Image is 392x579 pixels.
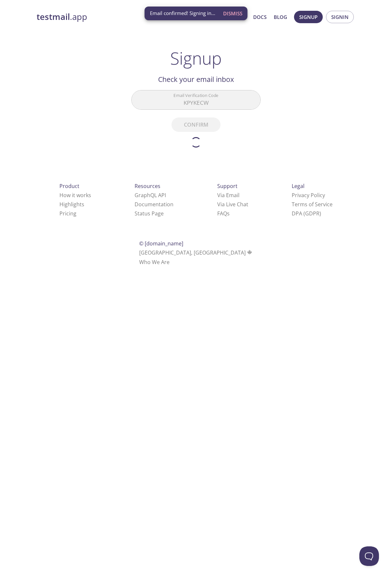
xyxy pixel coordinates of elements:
a: Via Live Chat [217,201,248,208]
span: Signin [331,13,349,21]
a: DPA (GDPR) [292,210,321,217]
span: © [DOMAIN_NAME] [139,240,183,247]
h2: Check your email inbox [131,74,261,85]
a: GraphQL API [135,192,166,199]
span: Resources [135,182,160,190]
a: Privacy Policy [292,192,325,199]
a: testmail.app [37,11,190,23]
span: Product [59,182,79,190]
span: [GEOGRAPHIC_DATA], [GEOGRAPHIC_DATA] [139,249,253,256]
a: How it works [59,192,91,199]
strong: testmail [37,11,70,23]
span: s [227,210,230,217]
span: Support [217,182,237,190]
a: Via Email [217,192,239,199]
span: Email confirmed! Signing in... [150,10,215,17]
a: Terms of Service [292,201,333,208]
span: Signup [299,13,318,21]
span: Dismiss [223,9,242,18]
iframe: Help Scout Beacon - Open [359,546,379,566]
a: Highlights [59,201,84,208]
button: Dismiss [220,7,245,20]
a: Blog [274,13,287,21]
button: Signin [326,11,354,23]
span: Legal [292,182,304,190]
a: FAQ [217,210,230,217]
a: Docs [253,13,267,21]
a: Who We Are [139,258,170,266]
h1: Signup [170,48,222,68]
a: Documentation [135,201,173,208]
button: Signup [294,11,323,23]
a: Status Page [135,210,164,217]
a: Pricing [59,210,76,217]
